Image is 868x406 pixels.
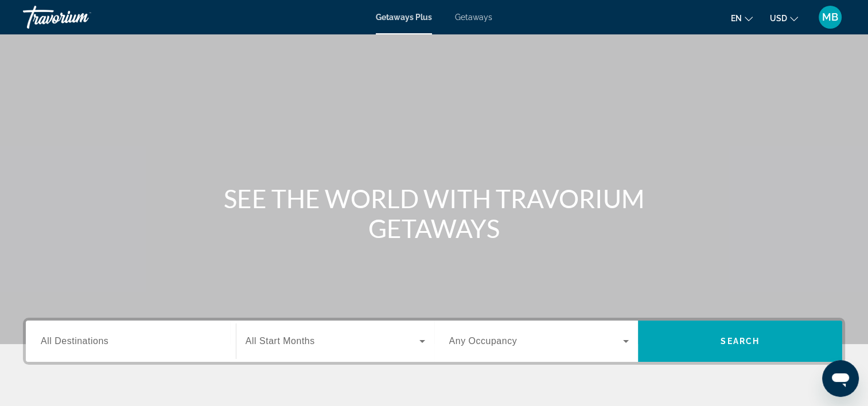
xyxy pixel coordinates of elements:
[731,14,742,23] span: en
[770,10,798,26] button: Change currency
[731,10,753,26] button: Change language
[822,360,859,397] iframe: Botón para iniciar la ventana de mensajería
[455,13,492,22] a: Getaways
[822,11,838,23] span: MB
[41,336,108,346] span: All Destinations
[376,13,432,22] a: Getaways Plus
[26,321,842,362] div: Search widget
[815,5,845,29] button: User Menu
[721,337,760,346] span: Search
[23,2,138,32] a: Travorium
[638,321,842,362] button: Search
[219,184,649,243] h1: SEE THE WORLD WITH TRAVORIUM GETAWAYS
[449,336,517,346] span: Any Occupancy
[246,336,315,346] span: All Start Months
[770,14,787,23] span: USD
[41,335,221,349] input: Select destination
